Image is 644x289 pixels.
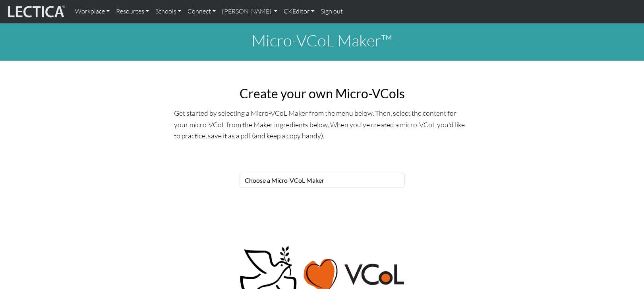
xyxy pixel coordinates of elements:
img: lecticalive [6,4,66,19]
a: Resources [113,3,152,20]
a: CKEditor [280,3,317,20]
h2: Create your own Micro-VCols [174,86,470,101]
p: Get started by selecting a Micro-VCoL Maker from the menu below. Then, select the content for you... [174,107,470,141]
a: Connect [184,3,219,20]
a: Schools [152,3,184,20]
a: Sign out [317,3,346,20]
a: Workplace [72,3,113,20]
a: [PERSON_NAME] [219,3,280,20]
